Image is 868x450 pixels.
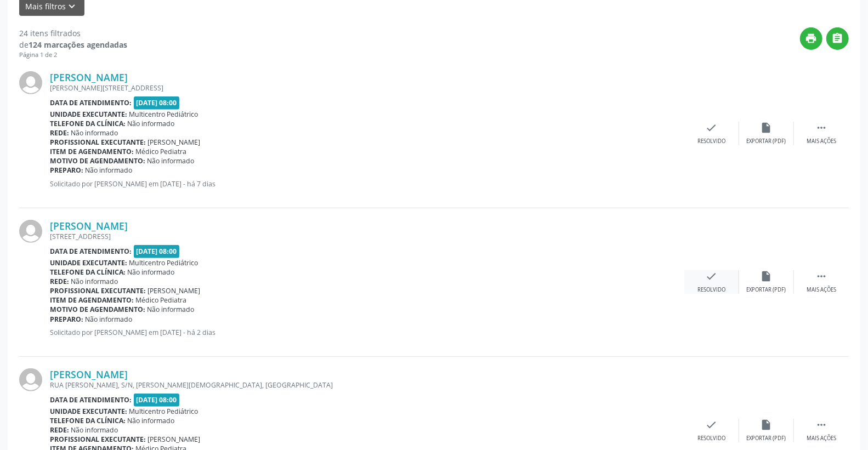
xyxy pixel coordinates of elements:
b: Motivo de agendamento: [50,156,145,166]
i:  [832,32,844,44]
a: [PERSON_NAME] [50,368,128,380]
i: check [706,419,718,431]
button:  [826,27,849,50]
b: Item de agendamento: [50,295,134,305]
b: Unidade executante: [50,258,127,267]
div: [PERSON_NAME][STREET_ADDRESS] [50,83,684,93]
i: insert_drive_file [761,270,773,282]
span: Não informado [71,425,118,435]
b: Preparo: [50,315,83,324]
i: print [805,32,818,44]
b: Preparo: [50,166,83,175]
b: Profissional executante: [50,435,146,444]
div: Mais ações [807,435,836,442]
strong: 124 marcações agendadas [29,39,127,50]
b: Unidade executante: [50,407,127,416]
b: Profissional executante: [50,286,146,295]
i: check [706,270,718,282]
b: Rede: [50,128,69,138]
b: Data de atendimento: [50,98,132,107]
b: Motivo de agendamento: [50,305,145,314]
span: Não informado [86,315,133,324]
span: [DATE] 08:00 [134,245,180,258]
img: img [19,368,42,391]
div: RUA [PERSON_NAME], S/N, [PERSON_NAME][DEMOGRAPHIC_DATA], [GEOGRAPHIC_DATA] [50,380,684,390]
span: [PERSON_NAME] [148,286,201,295]
b: Rede: [50,277,69,286]
i:  [815,270,827,282]
span: Multicentro Pediátrico [129,407,198,416]
span: Multicentro Pediátrico [129,110,198,119]
span: [DATE] 08:00 [134,96,180,109]
img: img [19,71,42,94]
span: Não informado [128,119,175,128]
div: Exportar (PDF) [747,435,786,442]
i: insert_drive_file [761,419,773,431]
span: Não informado [147,156,195,166]
b: Telefone da clínica: [50,416,126,425]
span: Não informado [128,267,175,277]
i: insert_drive_file [761,122,773,134]
span: Não informado [71,128,118,138]
img: img [19,220,42,243]
div: Mais ações [807,286,836,294]
div: Exportar (PDF) [747,286,786,294]
div: Resolvido [697,286,725,294]
span: Multicentro Pediátrico [129,258,198,267]
div: Mais ações [807,138,836,145]
b: Data de atendimento: [50,247,132,256]
div: Página 1 de 2 [19,50,127,60]
p: Solicitado por [PERSON_NAME] em [DATE] - há 7 dias [50,179,684,189]
span: Não informado [71,277,118,286]
b: Unidade executante: [50,110,127,119]
span: [PERSON_NAME] [148,435,201,444]
b: Telefone da clínica: [50,267,126,277]
div: 24 itens filtrados [19,27,127,39]
b: Profissional executante: [50,138,146,147]
button: print [800,27,822,50]
span: Não informado [147,305,195,314]
div: de [19,39,127,50]
i:  [815,419,827,431]
span: Médico Pediatra [136,147,187,156]
div: [STREET_ADDRESS] [50,232,684,241]
span: [PERSON_NAME] [148,138,201,147]
span: [DATE] 08:00 [134,394,180,406]
b: Data de atendimento: [50,395,132,405]
i: check [706,122,718,134]
div: Exportar (PDF) [747,138,786,145]
span: Não informado [86,166,133,175]
div: Resolvido [697,138,725,145]
b: Rede: [50,425,69,435]
span: Médico Pediatra [136,295,187,305]
a: [PERSON_NAME] [50,220,128,232]
b: Item de agendamento: [50,147,134,156]
p: Solicitado por [PERSON_NAME] em [DATE] - há 2 dias [50,328,684,337]
i:  [815,122,827,134]
div: Resolvido [697,435,725,442]
a: [PERSON_NAME] [50,71,128,83]
span: Não informado [128,416,175,425]
b: Telefone da clínica: [50,119,126,128]
i: keyboard_arrow_down [66,1,78,13]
